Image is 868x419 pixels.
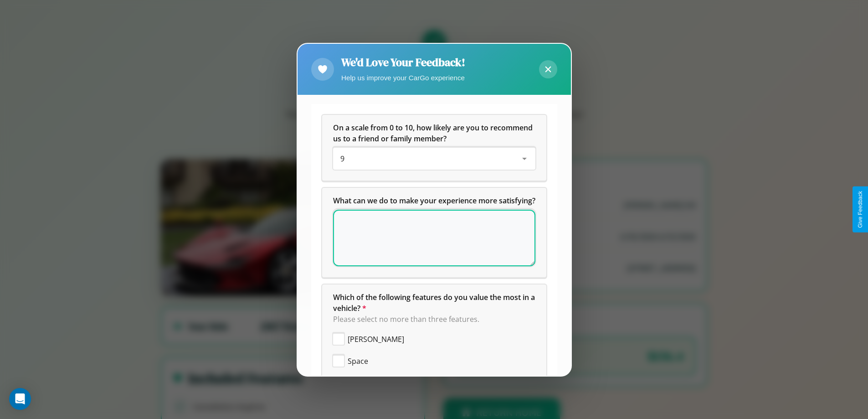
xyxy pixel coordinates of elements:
[341,72,465,84] p: Help us improve your CarGo experience
[333,292,537,313] span: Which of the following features do you value the most in a vehicle?
[341,55,465,70] h2: We'd Love Your Feedback!
[322,115,546,181] div: On a scale from 0 to 10, how likely are you to recommend us to a friend or family member?
[348,356,368,367] span: Space
[333,123,534,144] span: On a scale from 0 to 10, how likely are you to recommend us to a friend or family member?
[9,388,31,410] div: Open Intercom Messenger
[348,334,404,345] span: [PERSON_NAME]
[340,154,344,164] span: 9
[333,314,479,324] span: Please select no more than three features.
[333,196,535,206] span: What can we do to make your experience more satisfying?
[333,148,535,170] div: On a scale from 0 to 10, how likely are you to recommend us to a friend or family member?
[857,191,863,228] div: Give Feedback
[333,122,535,144] h5: On a scale from 0 to 10, how likely are you to recommend us to a friend or family member?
